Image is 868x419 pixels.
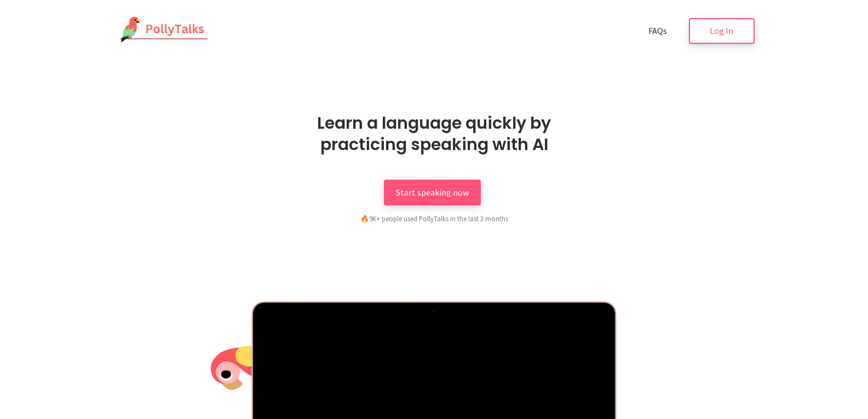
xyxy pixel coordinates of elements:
span: FAQs [648,25,667,36]
span: Log In [710,25,733,36]
a: FAQs [636,18,679,44]
img: PollyTalks Logo [114,16,209,44]
h1: Learn a language quickly by practicing speaking with AI [284,112,585,155]
span: fire [360,214,369,223]
span: Start speaking now [396,187,469,198]
div: 9K+ people used PollyTalks in the last 3 months [303,213,566,224]
a: Start speaking now [384,180,481,205]
a: Log In [689,18,755,44]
